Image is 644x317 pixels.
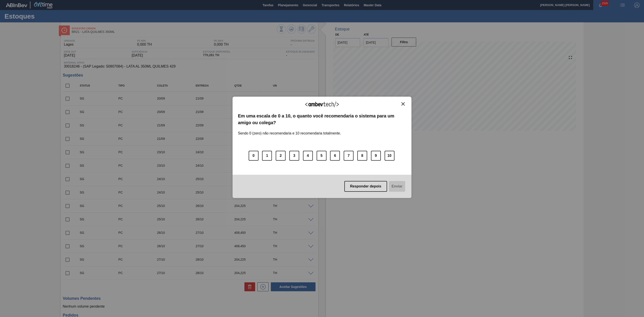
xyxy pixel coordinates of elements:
[357,151,367,161] button: 8
[305,102,339,107] img: Logo Ambevtech
[330,151,340,161] button: 6
[262,151,272,161] button: 1
[303,151,313,161] button: 4
[344,181,387,192] button: Responder depois
[289,151,299,161] button: 3
[371,151,381,161] button: 9
[344,151,354,161] button: 7
[317,151,326,161] button: 5
[401,102,405,106] img: Close
[238,126,341,135] label: Sendo 0 (zero) não recomendaria e 10 recomendaria totalmente.
[400,102,406,106] button: Close
[249,151,258,161] button: 0
[238,113,406,126] label: Em uma escala de 0 a 10, o quanto você recomendaria o sistema para um amigo ou colega?
[276,151,286,161] button: 2
[385,151,394,161] button: 10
